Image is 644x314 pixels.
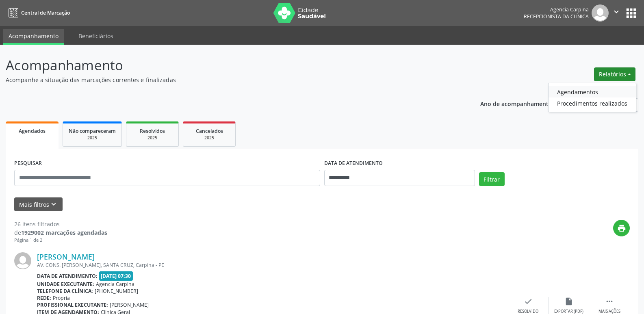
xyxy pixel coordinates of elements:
button:  [609,4,624,22]
i: print [617,224,626,233]
span: Cancelados [196,128,223,134]
div: Página 1 de 2 [14,237,107,244]
i: insert_drive_file [564,297,573,306]
p: Ano de acompanhamento [480,98,552,108]
button: Filtrar [479,172,505,186]
button: Relatórios [594,67,635,81]
button: print [613,220,630,236]
div: 2025 [69,135,116,141]
div: Agencia Carpina [524,6,589,13]
div: AV. CONS. [PERSON_NAME], SANTA CRUZ, Carpina - PE [37,262,508,269]
strong: 1929002 marcações agendadas [21,229,107,236]
b: Telefone da clínica: [37,288,93,295]
button: apps [624,6,638,20]
img: img [14,252,31,269]
b: Data de atendimento: [37,273,98,279]
span: Resolvidos [140,128,165,134]
span: [PERSON_NAME] [110,301,149,308]
span: Não compareceram [69,128,116,134]
a: Beneficiários [73,29,119,43]
span: Central de Marcação [21,9,70,16]
label: PESQUISAR [14,157,42,170]
img: img [592,4,609,22]
b: Rede: [37,295,51,301]
p: Acompanhe a situação das marcações correntes e finalizadas [6,76,449,84]
span: [DATE] 07:30 [99,271,133,281]
b: Unidade executante: [37,281,94,288]
span: Recepcionista da clínica [524,13,589,20]
b: Profissional executante: [37,301,108,308]
button: Mais filtroskeyboard_arrow_down [14,197,63,212]
div: 2025 [132,135,173,141]
i: keyboard_arrow_down [49,200,58,209]
span: Agencia Carpina [96,281,134,288]
i:  [605,297,614,306]
a: Agendamentos [549,86,636,97]
p: Acompanhamento [6,55,449,76]
div: 2025 [189,135,230,141]
label: DATA DE ATENDIMENTO [324,157,383,170]
span: Própria [53,295,70,301]
a: Central de Marcação [6,6,70,19]
div: 26 itens filtrados [14,220,107,228]
div: de [14,228,107,237]
a: [PERSON_NAME] [37,252,95,261]
ul: Relatórios [548,83,636,112]
span: [PHONE_NUMBER] [95,288,138,295]
i:  [612,7,621,16]
a: Acompanhamento [3,29,64,45]
span: Agendados [19,128,46,134]
a: Procedimentos realizados [549,97,636,109]
i: check [524,297,533,306]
